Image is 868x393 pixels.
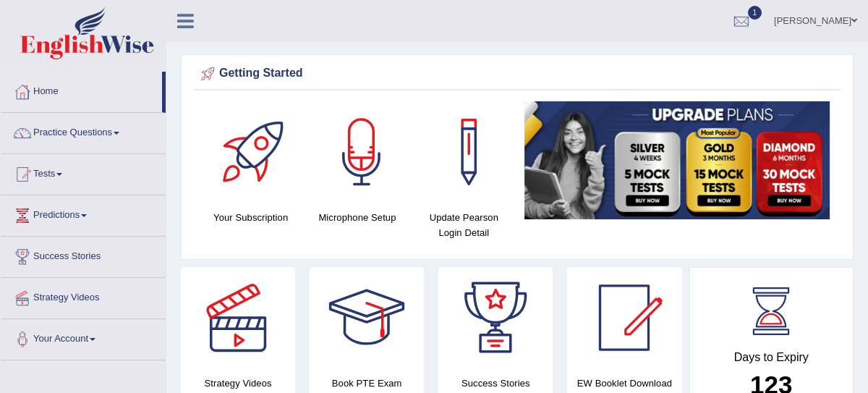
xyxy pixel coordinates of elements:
h4: Microphone Setup [311,210,403,225]
a: Predictions [1,195,166,232]
h4: Update Pearson Login Detail [418,210,510,240]
h4: Book PTE Exam [310,376,424,391]
a: Success Stories [1,237,166,273]
a: Practice Questions [1,113,166,149]
a: Tests [1,154,166,190]
h4: Your Subscription [205,210,297,225]
div: Getting Started [197,63,837,85]
h4: Success Stories [438,376,553,391]
a: Home [1,72,162,108]
img: small5.jpg [524,101,830,219]
h4: EW Booklet Download [567,376,681,391]
span: 1 [748,6,762,20]
h4: Days to Expiry [706,351,838,364]
a: Strategy Videos [1,278,166,314]
h4: Strategy Videos [181,376,295,391]
a: Your Account [1,319,166,355]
